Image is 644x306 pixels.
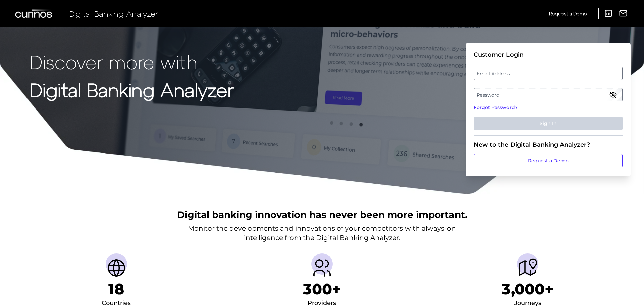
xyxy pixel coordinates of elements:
p: Discover more with [30,51,234,72]
label: Password [474,89,622,101]
h2: Digital banking innovation has never been more important. [177,208,467,221]
img: Curinos [15,9,53,18]
div: Customer Login [474,51,623,58]
img: Journeys [517,257,538,279]
h1: 300+ [303,280,341,298]
strong: Digital Banking Analyzer [30,78,234,101]
span: Digital Banking Analyzer [69,9,158,18]
a: Forgot Password? [474,104,623,111]
label: Email Address [474,67,622,79]
button: Sign In [474,117,623,130]
a: Request a Demo [474,154,623,167]
img: Providers [311,257,333,279]
a: Request a Demo [549,8,587,19]
h1: 3,000+ [502,280,554,298]
div: New to the Digital Banking Analyzer? [474,141,623,148]
h1: 18 [108,280,124,298]
span: Request a Demo [549,11,587,16]
p: Monitor the developments and innovations of your competitors with always-on intelligence from the... [188,224,456,243]
img: Countries [106,257,127,279]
